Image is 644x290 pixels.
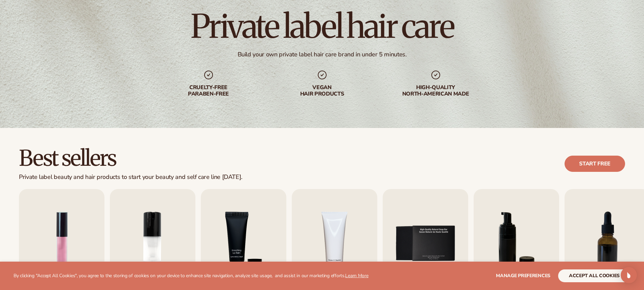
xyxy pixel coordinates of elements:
[496,269,550,282] button: Manage preferences
[558,269,630,282] button: accept all cookies
[14,273,368,279] p: By clicking "Accept All Cookies", you agree to the storing of cookies on your device to enhance s...
[165,84,252,97] div: cruelty-free paraben-free
[238,51,407,58] div: Build your own private label hair care brand in under 5 minutes.
[19,174,242,181] div: Private label beauty and hair products to start your beauty and self care line [DATE].
[19,147,242,169] h2: Best sellers
[621,267,637,283] div: Open Intercom Messenger
[191,10,453,43] h1: Private label hair care
[279,84,365,97] div: Vegan hair products
[496,272,550,279] span: Manage preferences
[565,156,625,172] a: Start free
[345,272,368,279] a: Learn More
[392,84,479,97] div: High-quality North-american made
